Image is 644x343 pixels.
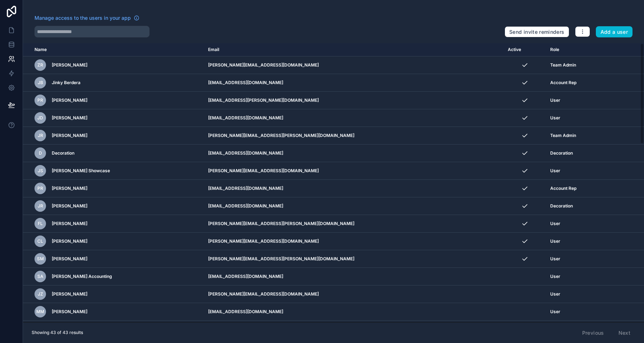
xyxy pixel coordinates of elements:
th: Role [546,43,613,56]
span: User [550,97,560,103]
span: [PERSON_NAME] [52,238,87,244]
span: JB [38,80,43,86]
span: Decoration [52,150,74,156]
span: SA [37,274,43,279]
span: [PERSON_NAME] [52,97,87,103]
span: User [550,168,560,174]
span: User [550,115,560,121]
td: [EMAIL_ADDRESS][DOMAIN_NAME] [204,268,503,285]
span: [PERSON_NAME] Showcase [52,168,110,174]
span: Decoration [550,203,573,209]
span: D [39,150,42,156]
span: ZR [37,62,43,68]
a: Manage access to the users in your app [34,14,139,22]
td: [EMAIL_ADDRESS][DOMAIN_NAME] [204,109,503,127]
th: Active [503,43,546,56]
td: [PERSON_NAME][EMAIL_ADDRESS][DOMAIN_NAME] [204,56,503,74]
span: JS [38,168,43,174]
span: [PERSON_NAME] [52,256,87,262]
td: [PERSON_NAME][EMAIL_ADDRESS][PERSON_NAME][DOMAIN_NAME] [204,215,503,233]
td: [EMAIL_ADDRESS][DOMAIN_NAME] [204,321,503,338]
span: CL [37,238,43,244]
td: [EMAIL_ADDRESS][DOMAIN_NAME] [204,197,503,215]
td: [EMAIL_ADDRESS][DOMAIN_NAME] [204,74,503,92]
span: Showing 43 of 43 results [32,330,83,335]
span: PR [37,186,43,191]
span: JD [37,115,43,121]
button: Add a user [596,26,633,38]
span: [PERSON_NAME] [52,186,87,191]
td: [EMAIL_ADDRESS][PERSON_NAME][DOMAIN_NAME] [204,92,503,109]
span: Jinky Berdera [52,80,80,86]
span: Account Rep [550,80,576,86]
span: Account Rep [550,186,576,191]
span: User [550,221,560,227]
span: [PERSON_NAME] [52,115,87,121]
td: [PERSON_NAME][EMAIL_ADDRESS][PERSON_NAME][DOMAIN_NAME] [204,127,503,145]
span: FL [38,221,43,227]
span: PR [37,97,43,103]
span: Team Admin [550,62,576,68]
span: [PERSON_NAME] [52,309,87,315]
span: Decoration [550,150,573,156]
td: [PERSON_NAME][EMAIL_ADDRESS][PERSON_NAME][DOMAIN_NAME] [204,250,503,268]
span: [PERSON_NAME] Accounting [52,274,112,279]
td: [PERSON_NAME][EMAIL_ADDRESS][DOMAIN_NAME] [204,285,503,303]
th: Name [23,43,204,56]
span: [PERSON_NAME] [52,291,87,297]
span: [PERSON_NAME] [52,133,87,138]
span: MM [36,309,44,315]
span: [PERSON_NAME] [52,221,87,227]
th: Email [204,43,503,56]
span: Team Admin [550,133,576,138]
div: scrollable content [23,43,644,322]
span: User [550,291,560,297]
span: Manage access to the users in your app [34,14,131,22]
td: [EMAIL_ADDRESS][DOMAIN_NAME] [204,303,503,321]
span: JZ [38,291,43,297]
span: JR [38,203,43,209]
span: User [550,256,560,262]
td: [EMAIL_ADDRESS][DOMAIN_NAME] [204,180,503,197]
span: User [550,309,560,315]
td: [EMAIL_ADDRESS][DOMAIN_NAME] [204,145,503,162]
span: User [550,274,560,279]
button: Send invite reminders [505,26,569,38]
span: User [550,238,560,244]
td: [PERSON_NAME][EMAIL_ADDRESS][DOMAIN_NAME] [204,162,503,180]
span: [PERSON_NAME] [52,62,87,68]
span: [PERSON_NAME] [52,203,87,209]
span: SM [37,256,44,262]
span: JR [38,133,43,138]
td: [PERSON_NAME][EMAIL_ADDRESS][DOMAIN_NAME] [204,233,503,250]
